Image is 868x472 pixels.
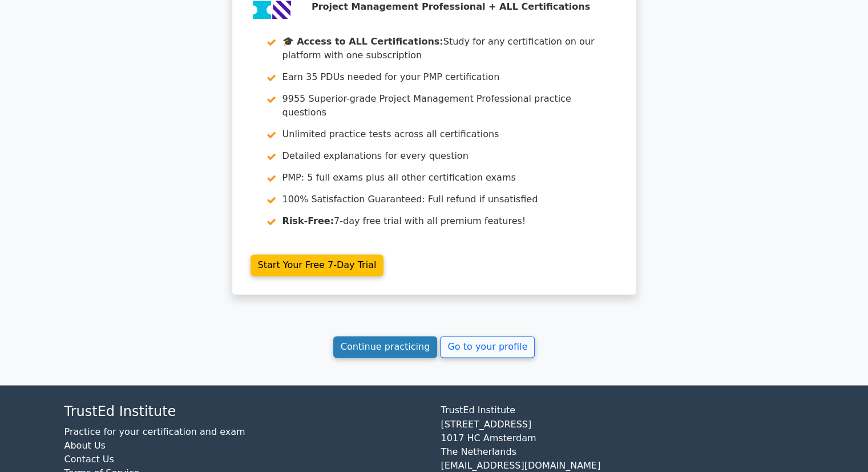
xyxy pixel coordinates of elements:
a: Start Your Free 7-Day Trial [251,254,384,276]
a: Practice for your certification and exam [64,426,245,437]
a: Go to your profile [440,336,535,358]
h4: TrustEd Institute [64,403,427,420]
a: Contact Us [64,453,114,464]
a: About Us [64,439,106,450]
a: Continue practicing [333,336,438,358]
